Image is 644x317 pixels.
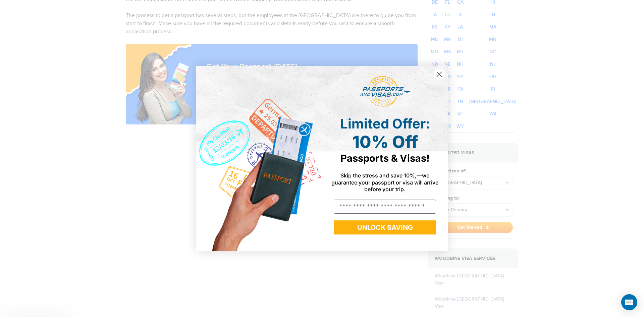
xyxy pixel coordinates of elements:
div: Open Intercom Messenger [621,294,637,310]
button: UNLOCK SAVING [334,220,436,234]
span: 10% Off [352,132,418,152]
span: Passports & Visas! [340,152,430,164]
span: Skip the stress and save 10%,—we guarantee your passport or visa will arrive before your trip. [331,172,438,192]
img: passports and visas [360,76,410,107]
button: Close dialog [433,68,445,80]
span: Limited Offer: [340,115,430,132]
img: de9cda0d-0715-46ca-9a25-073762a91ba7.png [196,66,322,251]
